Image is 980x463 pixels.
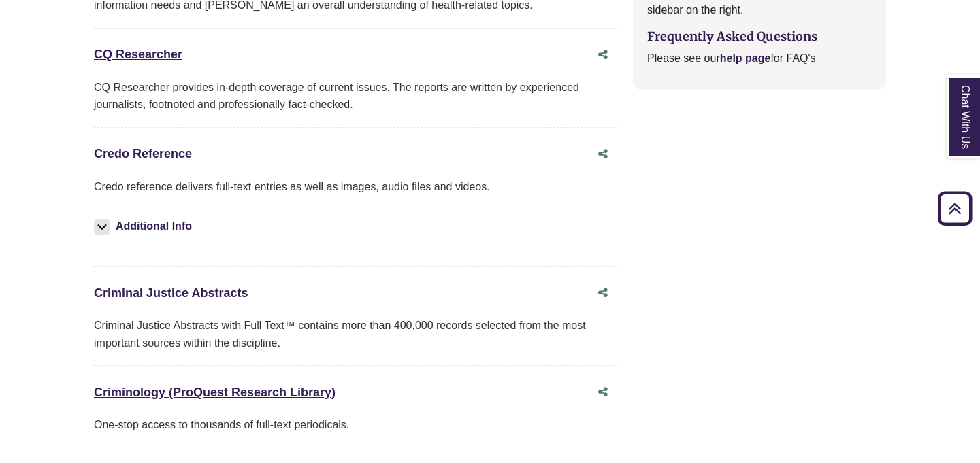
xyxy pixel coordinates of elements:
div: Criminal Justice Abstracts with Full Text™ contains more than 400,000 records selected from the m... [94,317,617,351]
a: Criminal Justice Abstracts [94,286,248,300]
a: Criminology (ProQuest Research Library) [94,385,336,399]
button: Additional Info [94,217,196,236]
button: Share this database [589,379,617,405]
a: CQ Researcher [94,48,182,61]
a: help page [720,52,771,64]
p: Please see our for FAQ's [647,50,872,67]
p: Credo reference delivers full-text entries as well as images, audio files and videos. [94,178,617,196]
button: Share this database [589,141,617,167]
button: Share this database [589,280,617,306]
a: Back to Top [933,199,977,218]
a: Credo Reference [94,147,192,160]
div: CQ Researcher provides in-depth coverage of current issues. The reports are written by experience... [94,79,617,114]
h3: Frequently Asked Questions [647,29,872,44]
button: Share this database [589,42,617,68]
p: One-stop access to thousands of full-text periodicals. [94,416,617,434]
